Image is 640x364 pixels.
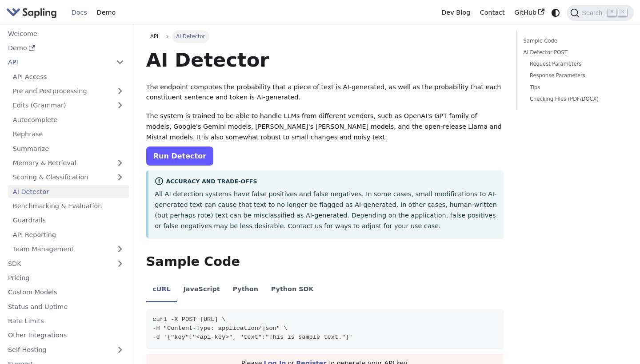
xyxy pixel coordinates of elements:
a: Docs [67,6,92,20]
li: Python [226,278,264,303]
a: AI Detector POST [524,48,624,57]
a: Response Parameters [530,71,621,80]
a: Status and Uptime [3,300,129,313]
p: The endpoint computes the probability that a piece of text is AI-generated, as well as the probab... [146,82,504,103]
p: The system is trained to be able to handle LLMs from different vendors, such as OpenAI's GPT fami... [146,111,504,142]
a: Memory & Retrieval [8,157,129,170]
a: Autocomplete [8,113,129,126]
button: Collapse sidebar category 'API' [111,56,129,69]
img: Sapling.ai [6,6,57,19]
a: Other Integrations [3,329,129,342]
a: API [146,30,163,43]
nav: Breadcrumbs [146,30,504,43]
span: API [150,33,158,40]
a: Sample Code [524,37,624,45]
a: Rate Limits [3,315,129,328]
span: AI Detector [172,30,209,43]
a: Sapling.ai [6,6,60,19]
a: GitHub [509,6,549,20]
span: -d '{"key":"<api-key>", "text":"This is sample text."}' [152,334,353,340]
p: All AI detection systems have false positives and false negatives. In some cases, small modificat... [155,189,497,231]
a: Pre and Postprocessing [8,85,129,98]
a: SDK [3,257,111,270]
a: Team Management [8,243,129,256]
a: API Access [8,70,129,83]
span: Search [579,9,608,16]
a: Rephrase [8,128,129,141]
li: cURL [146,278,177,303]
a: Self-Hosting [3,343,129,356]
kbd: ⌘ [608,8,616,16]
li: JavaScript [177,278,226,303]
a: Custom Models [3,286,129,299]
a: Run Detector [146,146,213,166]
a: API [3,56,111,69]
button: Switch between dark and light mode (currently system mode) [549,6,562,19]
a: Pricing [3,272,129,285]
a: Summarize [8,142,129,155]
a: Demo [3,42,129,55]
h2: Sample Code [146,254,504,270]
a: Demo [92,6,120,20]
a: API Reporting [8,228,129,241]
button: Search (Command+K) [567,5,633,21]
a: Edits (Grammar) [8,99,129,112]
a: AI Detector [8,185,129,198]
span: -H "Content-Type: application/json" \ [152,325,287,332]
button: Expand sidebar category 'SDK' [111,257,129,270]
a: Checking Files (PDF/DOCX) [530,95,621,103]
a: Request Parameters [530,60,621,68]
a: Contact [475,6,510,20]
div: Accuracy and Trade-offs [155,177,497,187]
a: Scoring & Classification [8,171,129,184]
a: Guardrails [8,214,129,227]
a: Welcome [3,27,129,40]
li: Python SDK [264,278,320,303]
a: Tips [530,83,621,92]
h1: AI Detector [146,48,504,72]
a: Dev Blog [436,6,475,20]
a: Benchmarking & Evaluation [8,200,129,213]
span: curl -X POST [URL] \ [152,316,225,323]
kbd: K [618,8,627,16]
